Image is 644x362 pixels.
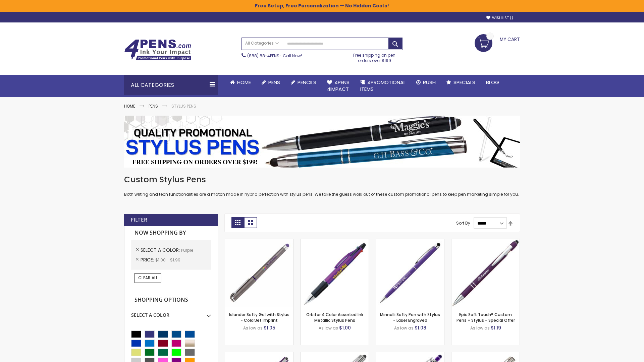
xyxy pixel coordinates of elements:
[327,79,350,93] span: 4Pens 4impact
[456,220,470,226] label: Sort By
[264,324,275,331] span: $1.05
[245,41,279,46] span: All Categories
[355,75,411,97] a: 4PROMOTIONALITEMS
[319,325,338,331] span: As low as
[451,239,520,307] img: 4P-MS8B-Purple
[124,116,520,168] img: Stylus Pens
[124,174,520,185] h1: Custom Stylus Pens
[243,325,263,331] span: As low as
[131,216,147,224] strong: Filter
[225,75,256,90] a: Home
[411,75,441,90] a: Rush
[441,75,481,90] a: Specials
[346,50,403,63] div: Free shipping on pen orders over $199
[225,352,293,358] a: Avendale Velvet Touch Stylus Gel Pen-Purple
[242,38,282,49] a: All Categories
[229,312,289,323] a: Islander Softy Gel with Stylus - ColorJet Imprint
[124,39,191,61] img: 4Pens Custom Pens and Promotional Products
[124,103,135,109] a: Home
[268,79,280,86] span: Pens
[423,79,436,86] span: Rush
[155,257,180,263] span: $1.00 - $1.99
[131,226,211,240] strong: Now Shopping by
[360,79,406,93] span: 4PROMOTIONAL ITEMS
[141,247,181,253] span: Select A Color
[285,75,322,90] a: Pencils
[149,103,158,109] a: Pens
[301,352,369,358] a: Tres-Chic with Stylus Metal Pen - Standard Laser-Purple
[376,239,444,244] a: Minnelli Softy Pen with Stylus - Laser Engraved-Purple
[491,324,501,331] span: $1.19
[225,239,293,307] img: Islander Softy Gel with Stylus - ColorJet Imprint-Purple
[298,79,316,86] span: Pencils
[124,75,218,95] div: All Categories
[256,75,285,90] a: Pens
[322,75,355,97] a: 4Pens4impact
[376,239,444,307] img: Minnelli Softy Pen with Stylus - Laser Engraved-Purple
[339,324,351,331] span: $1.00
[131,307,211,318] div: Select A Color
[481,75,504,90] a: Blog
[225,239,293,244] a: Islander Softy Gel with Stylus - ColorJet Imprint-Purple
[171,103,196,109] strong: Stylus Pens
[486,15,513,20] a: Wishlist
[141,256,155,263] span: Price
[380,312,440,323] a: Minnelli Softy Pen with Stylus - Laser Engraved
[301,239,369,307] img: Orbitor 4 Color Assorted Ink Metallic Stylus Pens-Purple
[237,79,251,86] span: Home
[138,275,158,281] span: Clear All
[451,352,520,358] a: Tres-Chic Touch Pen - Standard Laser-Purple
[376,352,444,358] a: Phoenix Softy with Stylus Pen - Laser-Purple
[451,239,520,244] a: 4P-MS8B-Purple
[301,239,369,244] a: Orbitor 4 Color Assorted Ink Metallic Stylus Pens-Purple
[415,324,426,331] span: $1.08
[394,325,414,331] span: As low as
[135,273,161,283] a: Clear All
[470,325,490,331] span: As low as
[124,174,520,197] div: Both writing and tech functionalities are a match made in hybrid perfection with stylus pens. We ...
[181,247,193,253] span: Purple
[457,312,515,323] a: Epic Soft Touch® Custom Pens + Stylus - Special Offer
[247,53,279,59] a: (888) 88-4PENS
[486,79,499,86] span: Blog
[453,79,475,86] span: Specials
[231,217,244,228] strong: Grid
[247,53,302,59] span: - Call Now!
[306,312,363,323] a: Orbitor 4 Color Assorted Ink Metallic Stylus Pens
[131,293,211,307] strong: Shopping Options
